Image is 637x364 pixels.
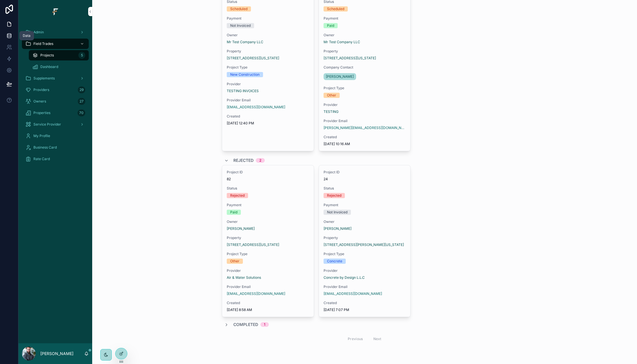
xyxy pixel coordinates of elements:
span: Status [324,186,406,191]
div: Not Invoiced [230,23,251,28]
span: Provider Email [227,285,309,289]
span: Project ID [227,170,309,175]
a: [PERSON_NAME] [324,226,351,231]
span: Payment [324,16,406,21]
span: Project ID [324,170,406,175]
a: [STREET_ADDRESS][US_STATE] [324,56,376,60]
div: Other [230,259,239,264]
span: Properties [33,111,50,115]
span: Project Type [227,252,309,256]
span: Owners [33,99,46,104]
div: Paid [230,210,237,215]
span: Property [324,49,406,54]
span: Completed [233,322,258,327]
span: Mr Test Company LLC [227,40,263,44]
span: Created [227,114,309,119]
span: Field Trades [33,41,53,46]
span: Business Card [33,145,57,150]
div: 2 [259,158,261,163]
a: [EMAIL_ADDRESS][DOMAIN_NAME] [324,291,382,296]
a: Business Card [22,142,89,153]
a: Projects5 [29,50,89,60]
span: Owner [324,219,406,224]
span: [PERSON_NAME] [326,74,354,79]
span: Projects [40,53,54,58]
div: 5 [78,52,85,59]
a: [PERSON_NAME][EMAIL_ADDRESS][DOMAIN_NAME] [324,126,406,130]
a: Dashboard [29,62,89,72]
img: App logo [51,7,60,16]
a: [EMAIL_ADDRESS][DOMAIN_NAME] [227,105,285,109]
a: Owners27 [22,96,89,107]
span: Provider Email [324,285,406,289]
span: Dashboard [40,65,58,69]
a: [PERSON_NAME] [324,73,356,80]
span: Supplements [33,76,55,81]
span: Property [324,236,406,240]
span: Created [227,301,309,305]
div: 70 [78,109,85,116]
div: 1 [264,322,265,327]
span: Payment [227,16,309,21]
span: Provider Email [324,119,406,123]
span: Provider [324,268,406,273]
span: Payment [227,203,309,207]
div: Paid [327,23,334,28]
div: Scheduled [230,6,247,12]
span: Owner [324,33,406,37]
span: Concrete by Design L.L.C [324,275,365,280]
div: Rejected [327,193,341,198]
div: 27 [78,98,85,105]
span: [STREET_ADDRESS][US_STATE] [227,242,279,247]
p: [PERSON_NAME] [40,351,73,357]
a: Mr Test Company LLC [324,40,360,44]
a: TESTING [324,109,339,114]
span: [DATE] 7:07 PM [324,308,406,312]
a: TESTING INVOICES [227,89,259,93]
a: [STREET_ADDRESS][PERSON_NAME][US_STATE] [324,242,404,247]
span: Service Provider [33,122,61,127]
span: Project Type [227,65,309,70]
div: Data [23,33,31,38]
span: Project Type [324,252,406,256]
span: Owner [227,219,309,224]
a: Providers29 [22,85,89,95]
div: New Construction [230,72,260,77]
span: Created [324,301,406,305]
div: Concrete [327,259,342,264]
span: 82 [227,177,309,181]
span: Project Type [324,86,406,90]
span: Admin [33,30,44,35]
span: [DATE] 10:16 AM [324,142,406,146]
span: Provider [227,268,309,273]
a: Properties70 [22,108,89,118]
span: Provider [324,103,406,107]
span: Rate Card [33,157,50,161]
a: My Profile [22,131,89,141]
span: 24 [324,177,406,181]
div: Rejected [230,193,245,198]
div: 29 [78,86,85,93]
span: Status [227,186,309,191]
div: Other [327,93,336,98]
a: [PERSON_NAME] [227,226,255,231]
span: Payment [324,203,406,207]
span: Provider [227,82,309,86]
a: Admin [22,27,89,37]
a: Service Provider [22,119,89,130]
span: Company Contact [324,65,406,70]
span: Providers [33,88,49,92]
a: Project ID82StatusRejectedPaymentPaidOwner[PERSON_NAME]Property[STREET_ADDRESS][US_STATE]Project ... [222,165,314,317]
a: Field Trades [22,39,89,49]
a: [STREET_ADDRESS][US_STATE] [227,56,279,60]
span: Owner [227,33,309,37]
a: [EMAIL_ADDRESS][DOMAIN_NAME] [227,291,285,296]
